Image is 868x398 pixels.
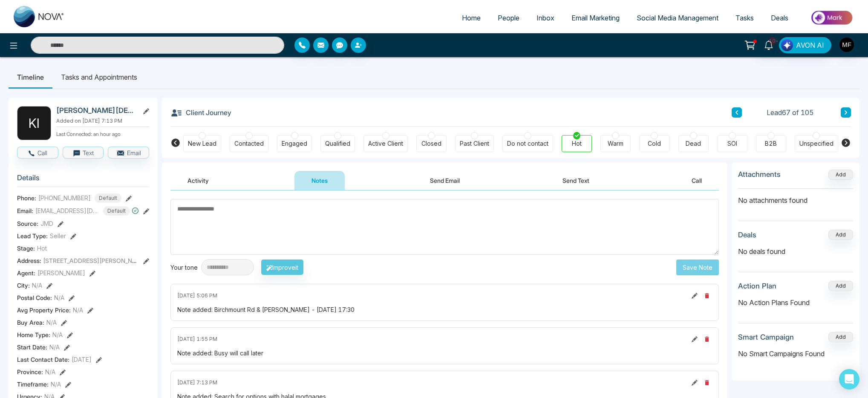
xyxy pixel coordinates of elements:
div: Open Intercom Messenger [839,369,859,389]
span: People [498,14,519,22]
span: Add [828,170,853,178]
div: Note added: Busy will call later [177,349,712,358]
p: No Smart Campaigns Found [738,349,853,359]
span: Tasks [735,14,754,22]
span: N/A [52,330,63,339]
p: No attachments found [738,189,853,205]
h3: Deals [738,231,756,239]
span: Email Marketing [571,14,620,22]
li: Timeline [9,66,52,89]
span: [EMAIL_ADDRESS][DOMAIN_NAME] [35,206,99,215]
div: Cold [648,139,661,148]
button: Save Note [676,260,719,275]
span: [DATE] 5:06 PM [177,292,217,300]
div: Hot [572,139,582,148]
div: K I [17,106,51,140]
a: Home [453,10,489,26]
span: [PERSON_NAME] [37,268,85,277]
div: Do not contact [507,139,548,148]
span: Home [462,14,481,22]
span: Start Date : [17,343,47,352]
p: Added on [DATE] 7:13 PM [56,117,149,125]
span: AVON AI [796,40,824,50]
div: Unspecified [799,139,833,148]
div: Closed [421,139,441,148]
div: SOI [727,139,737,148]
span: 10+ [769,37,776,45]
h3: Action Plan [738,282,776,290]
p: No deals found [738,246,853,257]
div: Contacted [234,139,264,148]
h3: Attachments [738,170,781,179]
span: [DATE] 1:55 PM [177,335,217,343]
span: Seller [50,231,66,240]
span: N/A [49,343,60,352]
span: N/A [73,306,83,314]
button: Add [828,332,853,342]
a: People [489,10,528,26]
span: Last Contact Date : [17,355,69,364]
button: Notes [294,171,345,190]
span: [STREET_ADDRESS][PERSON_NAME] [43,257,147,264]
button: Send Text [545,171,606,190]
h3: Client Journey [170,106,231,119]
a: Deals [762,10,797,26]
button: Add [828,170,853,180]
span: Agent: [17,268,35,277]
div: Note added: Birchmount Rd & [PERSON_NAME] - [DATE] 17:30 [177,305,712,314]
a: Social Media Management [628,10,727,26]
span: [DATE] [72,355,92,364]
button: Call [675,171,719,190]
p: No Action Plans Found [738,297,853,308]
h3: Smart Campaign [738,333,794,341]
img: Nova CRM Logo [14,6,65,27]
span: Lead Type: [17,231,48,240]
span: N/A [54,293,64,302]
span: Avg Property Price : [17,306,71,314]
button: Text [63,147,104,159]
span: Hot [37,244,47,253]
button: Add [828,230,853,240]
div: Warm [608,139,623,148]
a: Tasks [727,10,762,26]
div: B2B [765,139,777,148]
div: Active Client [368,139,403,148]
div: New Lead [188,139,216,148]
div: Dead [686,139,701,148]
span: Social Media Management [637,14,718,22]
span: Default [103,206,130,216]
button: Add [828,281,853,291]
a: 10+ [758,37,779,52]
div: Engaged [282,139,307,148]
span: Source: [17,219,38,228]
span: Address: [17,256,137,265]
span: Email: [17,206,33,215]
span: N/A [51,380,61,389]
a: Email Marketing [563,10,628,26]
span: JMD [40,219,53,228]
span: Deals [771,14,788,22]
p: Last Connected: an hour ago [56,129,149,138]
button: Send Email [413,171,477,190]
li: Tasks and Appointments [52,66,146,89]
span: Buy Area : [17,318,44,327]
button: Activity [170,171,226,190]
button: Email [108,147,149,159]
div: Qualified [325,139,350,148]
button: AVON AI [779,37,831,53]
span: Province : [17,367,43,376]
div: Past Client [460,139,489,148]
span: Lead 67 of 105 [767,107,814,118]
a: Inbox [528,10,563,26]
h3: Details [17,173,149,187]
span: N/A [32,281,42,290]
span: Postal Code : [17,293,52,302]
span: [PHONE_NUMBER] [38,193,91,202]
span: N/A [46,318,57,327]
span: Home Type : [17,330,50,339]
span: Stage: [17,244,35,253]
h2: [PERSON_NAME][DEMOGRAPHIC_DATA] [56,106,136,115]
img: User Avatar [839,37,854,52]
div: Your tone [170,263,201,272]
span: Phone: [17,193,36,202]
